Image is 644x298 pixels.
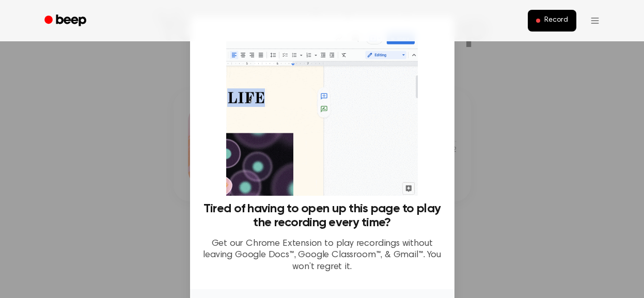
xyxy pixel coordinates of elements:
button: Open menu [583,8,607,33]
h3: Tired of having to open up this page to play the recording every time? [202,202,442,230]
a: Beep [37,11,96,31]
img: Beep extension in action [226,29,418,196]
p: Get our Chrome Extension to play recordings without leaving Google Docs™, Google Classroom™, & Gm... [202,238,442,273]
span: Record [544,16,568,25]
button: Record [528,10,576,32]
